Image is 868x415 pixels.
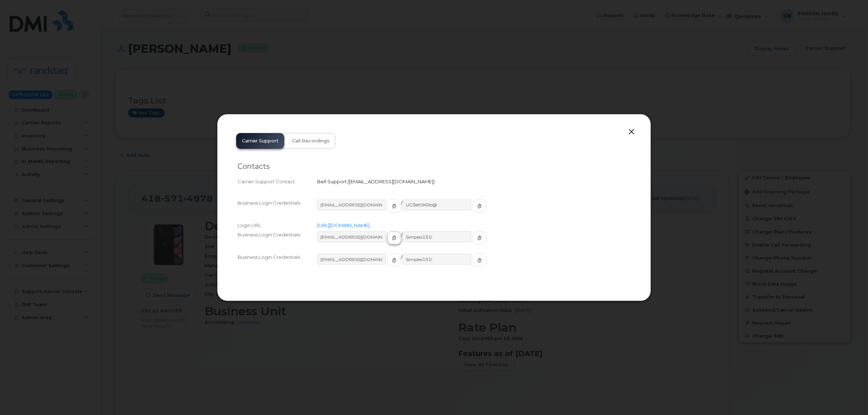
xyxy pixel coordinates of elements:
span: Call Recordings [292,138,329,144]
button: copy to clipboard [473,200,486,213]
button: copy to clipboard [473,254,486,267]
div: Business Login Credentials [238,254,317,273]
button: copy to clipboard [387,231,401,244]
div: / [317,254,630,273]
h2: Contacts [238,162,630,171]
span: [EMAIL_ADDRESS][DOMAIN_NAME] [349,179,433,184]
span: Bell Support [317,179,347,184]
button: copy to clipboard [387,200,401,213]
a: [URL][DOMAIN_NAME] [317,222,370,228]
button: copy to clipboard [473,231,486,244]
div: Login URL [238,222,317,229]
div: Business Login Credentials [238,231,317,251]
button: copy to clipboard [387,254,401,267]
div: / [317,200,630,219]
div: / [317,231,630,251]
div: Carrier Support Contact [238,178,317,185]
div: Business Login Credentials [238,200,317,219]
